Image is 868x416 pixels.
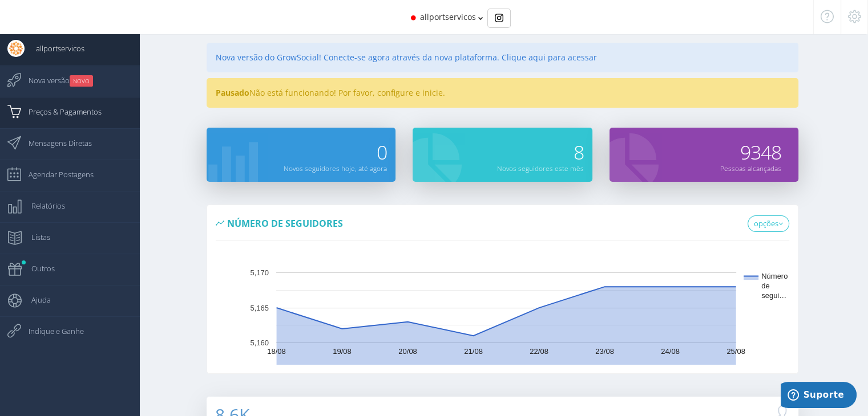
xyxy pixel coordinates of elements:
span: allportservicos [25,34,84,63]
div: Nova versão do GrowSocial! Conecte-se agora através da nova plataforma. Clique aqui para acessar [207,43,798,72]
small: NOVO [70,75,93,87]
span: Indique e Ganhe [17,317,84,345]
text: 23/08 [595,348,614,356]
svg: A chart. [216,251,797,365]
span: Relatórios [20,191,65,220]
small: Novos seguidores hoje, até agora [284,164,387,173]
text: segui… [761,292,786,300]
text: 19/08 [333,348,352,356]
text: 18/08 [267,348,286,356]
span: Preços & Pagamentos [17,97,102,126]
img: User Image [7,40,25,57]
span: Mensagens Diretas [17,129,92,157]
span: Número de seguidores [227,217,343,230]
span: Nova versão [17,66,93,95]
small: Novos seguidores este mês [497,164,584,173]
text: 24/08 [661,348,680,356]
text: Número [761,272,788,281]
span: 9348 [740,139,781,165]
span: Listas [20,223,50,251]
small: Pessoas alcançadas [720,164,781,173]
div: Não está funcionando! Por favor, configure e inicie. [207,78,798,108]
text: 5,170 [250,269,269,278]
text: 22/08 [530,348,548,356]
div: Basic example [487,9,511,28]
span: Agendar Postagens [17,160,94,189]
iframe: Abre um widget para que você possa encontrar mais informações [781,382,857,410]
text: 5,165 [250,304,269,312]
text: 25/08 [726,348,745,356]
span: 8 [574,139,584,165]
strong: Pausado [216,87,249,98]
span: Outros [20,254,55,283]
span: 0 [377,139,387,165]
span: Ajuda [20,286,51,314]
img: Instagram_simple_icon.svg [495,14,503,22]
text: 20/08 [398,348,417,356]
a: opções [748,215,789,233]
span: allportservicos [420,11,476,22]
text: 21/08 [464,348,483,356]
text: 5,160 [250,339,269,348]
